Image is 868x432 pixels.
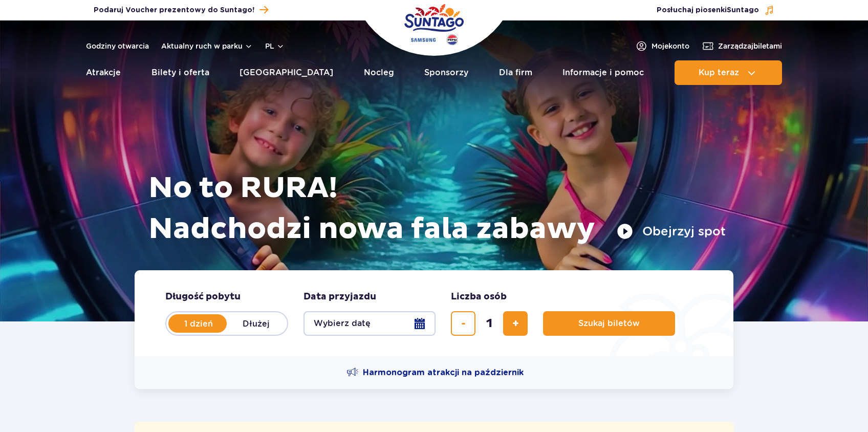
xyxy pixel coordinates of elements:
span: Harmonogram atrakcji na październik [363,367,524,378]
span: Długość pobytu [165,291,241,303]
button: Szukaj biletów [543,311,675,336]
a: Bilety i oferta [151,60,209,85]
label: 1 dzień [169,313,228,334]
button: Posłuchaj piosenkiSuntago [657,5,774,15]
button: Wybierz datę [303,311,436,336]
span: Liczba osób [451,291,507,303]
span: Moje konto [652,41,689,51]
button: Obejrzyj spot [617,223,726,240]
a: Harmonogram atrakcji na październik [346,366,524,379]
span: Podaruj Voucher prezentowy do Suntago! [94,5,254,15]
a: Zarządzajbiletami [702,40,782,52]
a: Godziny otwarcia [86,41,149,51]
a: Nocleg [364,60,394,85]
a: Mojekonto [635,40,689,52]
span: Suntago [727,7,759,14]
span: Posłuchaj piosenki [657,5,759,15]
form: Planowanie wizyty w Park of Poland [135,270,733,356]
span: Data przyjazdu [303,291,376,303]
a: Atrakcje [86,60,121,85]
button: Aktualny ruch w parku [161,42,253,50]
a: Sponsorzy [424,60,468,85]
label: Dłużej [227,313,285,334]
h1: No to RURA! Nadchodzi nowa fala zabawy [148,168,726,250]
button: usuń bilet [451,311,475,336]
button: pl [265,41,285,51]
input: liczba biletów [477,311,502,336]
span: Zarządzaj biletami [718,41,782,51]
button: Kup teraz [675,60,782,85]
a: [GEOGRAPHIC_DATA] [240,60,333,85]
button: dodaj bilet [503,311,528,336]
span: Szukaj biletów [578,319,640,328]
span: Kup teraz [699,68,739,77]
a: Dla firm [499,60,532,85]
a: Informacje i pomoc [562,60,644,85]
a: Podaruj Voucher prezentowy do Suntago! [94,3,268,17]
